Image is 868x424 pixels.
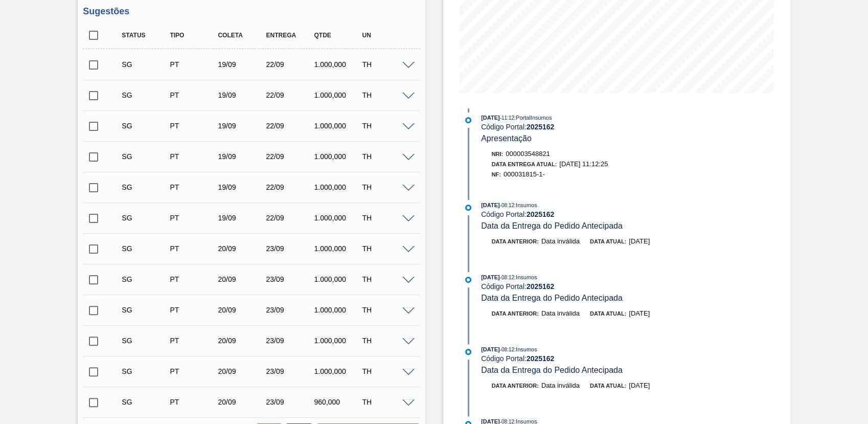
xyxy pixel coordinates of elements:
[481,115,499,121] span: [DATE]
[514,274,537,280] span: : Insumos
[119,91,172,99] div: Sugestão Criada
[559,160,608,168] span: [DATE] 11:12:25
[359,60,413,69] div: TH
[590,238,626,244] span: Data atual:
[527,210,555,218] strong: 2025162
[359,91,413,99] div: TH
[481,294,623,302] span: Data da Entrega do Pedido Antecipada
[263,214,316,222] div: 22/09/2025
[541,237,580,245] span: Data inválida
[359,306,413,314] div: TH
[359,275,413,283] div: TH
[465,277,471,283] img: atual
[311,60,364,69] div: 1.000,000
[492,383,539,389] span: Data anterior:
[215,275,268,283] div: 20/09/2025
[119,244,172,253] div: Sugestão Criada
[492,238,539,244] span: Data anterior:
[311,91,364,99] div: 1.000,000
[541,382,580,389] span: Data inválida
[263,152,316,161] div: 22/09/2025
[119,306,172,314] div: Sugestão Criada
[167,337,220,345] div: Pedido de Transferência
[215,32,268,39] div: Coleta
[167,91,220,99] div: Pedido de Transferência
[481,354,724,363] div: Código Portal:
[465,205,471,211] img: atual
[263,122,316,130] div: 22/09/2025
[590,310,626,317] span: Data atual:
[359,122,413,130] div: TH
[311,244,364,253] div: 1.000,000
[506,150,550,158] span: 000003548821
[504,170,545,178] span: 000031815-1-
[263,398,316,406] div: 23/09/2025
[119,337,172,345] div: Sugestão Criada
[263,32,316,39] div: Entrega
[527,282,555,291] strong: 2025162
[481,123,724,131] div: Código Portal:
[514,202,537,208] span: : Insumos
[311,122,364,130] div: 1.000,000
[465,117,471,123] img: atual
[263,60,316,69] div: 22/09/2025
[215,367,268,375] div: 20/09/2025
[311,183,364,191] div: 1.000,000
[119,398,172,406] div: Sugestão Criada
[167,183,220,191] div: Pedido de Transferência
[215,183,268,191] div: 19/09/2025
[215,122,268,130] div: 19/09/2025
[119,183,172,191] div: Sugestão Criada
[359,32,413,39] div: UN
[492,151,504,157] span: Nri:
[263,367,316,375] div: 23/09/2025
[311,337,364,345] div: 1.000,000
[492,310,539,317] span: Data anterior:
[167,367,220,375] div: Pedido de Transferência
[481,210,724,218] div: Código Portal:
[359,367,413,375] div: TH
[263,91,316,99] div: 22/09/2025
[215,91,268,99] div: 19/09/2025
[215,244,268,253] div: 20/09/2025
[215,152,268,161] div: 19/09/2025
[167,122,220,130] div: Pedido de Transferência
[311,275,364,283] div: 1.000,000
[500,347,514,352] span: - 08:12
[465,349,471,355] img: atual
[481,282,724,291] div: Código Portal:
[481,366,623,374] span: Data da Entrega do Pedido Antecipada
[167,60,220,69] div: Pedido de Transferência
[167,214,220,222] div: Pedido de Transferência
[263,275,316,283] div: 23/09/2025
[263,337,316,345] div: 23/09/2025
[167,152,220,161] div: Pedido de Transferência
[263,306,316,314] div: 23/09/2025
[359,152,413,161] div: TH
[215,306,268,314] div: 20/09/2025
[215,337,268,345] div: 20/09/2025
[500,275,514,280] span: - 08:12
[359,244,413,253] div: TH
[263,244,316,253] div: 23/09/2025
[167,306,220,314] div: Pedido de Transferência
[167,398,220,406] div: Pedido de Transferência
[500,115,514,121] span: - 11:12
[167,32,220,39] div: Tipo
[514,115,552,121] span: : PortalInsumos
[527,123,555,131] strong: 2025162
[311,214,364,222] div: 1.000,000
[590,383,626,389] span: Data atual:
[167,244,220,253] div: Pedido de Transferência
[481,134,532,143] span: Apresentação
[83,6,420,17] h3: Sugestões
[311,152,364,161] div: 1.000,000
[311,32,364,39] div: Qtde
[527,354,555,363] strong: 2025162
[359,183,413,191] div: TH
[119,60,172,69] div: Sugestão Criada
[500,203,514,208] span: - 08:12
[629,309,650,317] span: [DATE]
[359,398,413,406] div: TH
[119,32,172,39] div: Status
